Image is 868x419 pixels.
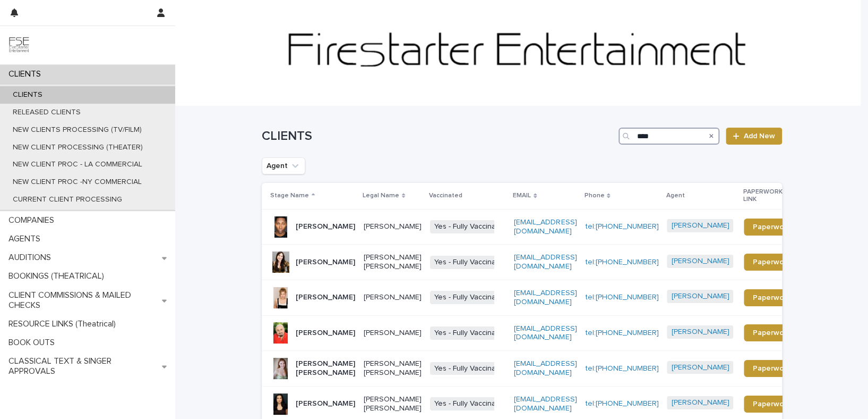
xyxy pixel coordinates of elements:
[364,253,422,271] p: [PERSON_NAME] [PERSON_NAME]
[752,400,790,408] span: Paperwork
[514,396,577,412] a: [EMAIL_ADDRESS][DOMAIN_NAME]
[4,178,150,187] p: NEW CLIENT PROC -NY COMMERCIAL
[296,258,355,267] p: [PERSON_NAME]
[671,363,729,372] a: [PERSON_NAME]
[585,258,658,266] a: tel:[PHONE_NUMBER]
[744,360,798,377] a: Paperwork
[262,157,305,174] button: Agent
[363,190,399,202] p: Legal Name
[752,365,790,372] span: Paperwork
[4,108,89,117] p: RELEASED CLIENTS
[364,222,422,231] p: [PERSON_NAME]
[726,128,781,145] a: Add New
[430,291,511,304] span: Yes - Fully Vaccinated
[262,351,816,387] tr: [PERSON_NAME] [PERSON_NAME][PERSON_NAME] [PERSON_NAME]Yes - Fully Vaccinated[EMAIL_ADDRESS][DOMAI...
[430,362,511,375] span: Yes - Fully Vaccinated
[744,254,798,271] a: Paperwork
[4,90,51,99] p: CLIENTS
[262,245,816,280] tr: [PERSON_NAME][PERSON_NAME] [PERSON_NAME]Yes - Fully Vaccinated[EMAIL_ADDRESS][DOMAIN_NAME]tel:[PH...
[296,293,355,302] p: [PERSON_NAME]
[671,398,729,407] a: [PERSON_NAME]
[752,294,790,301] span: Paperwork
[4,215,63,225] p: COMPANIES
[296,329,355,338] p: [PERSON_NAME]
[4,195,131,204] p: CURRENT CLIENT PROCESSING
[585,329,658,337] a: tel:[PHONE_NUMBER]
[585,223,658,230] a: tel:[PHONE_NUMBER]
[514,325,577,341] a: [EMAIL_ADDRESS][DOMAIN_NAME]
[4,271,113,281] p: BOOKINGS (THEATRICAL)
[744,324,798,341] a: Paperwork
[514,254,577,270] a: [EMAIL_ADDRESS][DOMAIN_NAME]
[364,329,422,338] p: [PERSON_NAME]
[514,360,577,376] a: [EMAIL_ADDRESS][DOMAIN_NAME]
[514,219,577,235] a: [EMAIL_ADDRESS][DOMAIN_NAME]
[671,257,729,266] a: [PERSON_NAME]
[4,125,150,135] p: NEW CLIENTS PROCESSING (TV/FILM)
[430,256,511,269] span: Yes - Fully Vaccinated
[671,292,729,301] a: [PERSON_NAME]
[585,294,658,301] a: tel:[PHONE_NUMBER]
[585,365,658,372] a: tel:[PHONE_NUMBER]
[262,209,816,245] tr: [PERSON_NAME][PERSON_NAME]Yes - Fully Vaccinated[EMAIL_ADDRESS][DOMAIN_NAME]tel:[PHONE_NUMBER][PE...
[4,338,63,348] p: BOOK OUTS
[364,293,422,302] p: [PERSON_NAME]
[8,35,30,56] img: 9JgRvJ3ETPGCJDhvPVA5
[364,395,422,413] p: [PERSON_NAME] [PERSON_NAME]
[4,290,162,311] p: CLIENT COMMISSIONS & MAILED CHECKS
[618,128,719,145] input: Search
[429,190,462,202] p: Vaccinated
[430,326,511,340] span: Yes - Fully Vaccinated
[262,315,816,351] tr: [PERSON_NAME][PERSON_NAME]Yes - Fully Vaccinated[EMAIL_ADDRESS][DOMAIN_NAME]tel:[PHONE_NUMBER][PE...
[666,190,684,202] p: Agent
[296,399,355,408] p: [PERSON_NAME]
[744,396,798,413] a: Paperwork
[4,143,151,152] p: NEW CLIENT PROCESSING (THEATER)
[262,129,615,144] h1: CLIENTS
[4,234,49,244] p: AGENTS
[671,221,729,230] a: [PERSON_NAME]
[4,356,162,376] p: CLASSICAL TEXT & SINGER APPROVALS
[514,289,577,306] a: [EMAIL_ADDRESS][DOMAIN_NAME]
[270,190,309,202] p: Stage Name
[4,253,59,263] p: AUDITIONS
[262,280,816,315] tr: [PERSON_NAME][PERSON_NAME]Yes - Fully Vaccinated[EMAIL_ADDRESS][DOMAIN_NAME]tel:[PHONE_NUMBER][PE...
[744,289,798,306] a: Paperwork
[671,328,729,337] a: [PERSON_NAME]
[743,186,793,206] p: PAPERWORK LINK
[364,359,422,378] p: [PERSON_NAME] [PERSON_NAME]
[752,258,790,266] span: Paperwork
[430,220,511,233] span: Yes - Fully Vaccinated
[585,400,658,407] a: tel:[PHONE_NUMBER]
[752,223,790,231] span: Paperwork
[744,132,775,140] span: Add New
[4,160,151,169] p: NEW CLIENT PROC - LA COMMERCIAL
[430,397,511,410] span: Yes - Fully Vaccinated
[584,190,604,202] p: Phone
[296,222,355,231] p: [PERSON_NAME]
[744,219,798,236] a: Paperwork
[513,190,531,202] p: EMAIL
[4,69,49,79] p: CLIENTS
[752,329,790,337] span: Paperwork
[4,319,124,329] p: RESOURCE LINKS (Theatrical)
[296,359,355,378] p: [PERSON_NAME] [PERSON_NAME]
